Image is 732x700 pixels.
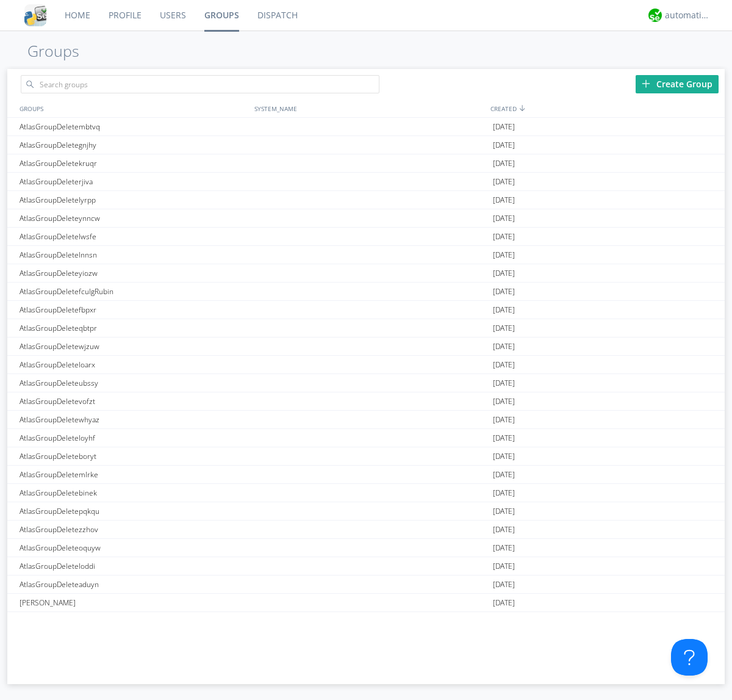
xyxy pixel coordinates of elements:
[7,484,725,502] a: AtlasGroupDeletebinek[DATE]
[16,337,251,355] div: AtlasGroupDeletewjzuw
[16,228,251,245] div: AtlasGroupDeletelwsfe
[7,557,725,576] a: AtlasGroupDeleteloddi[DATE]
[16,374,251,392] div: AtlasGroupDeleteubssy
[493,429,515,447] span: [DATE]
[493,118,515,136] span: [DATE]
[7,246,725,264] a: AtlasGroupDeletelnnsn[DATE]
[16,246,251,264] div: AtlasGroupDeletelnnsn
[7,374,725,392] a: AtlasGroupDeleteubssy[DATE]
[16,209,251,227] div: AtlasGroupDeleteynncw
[642,79,650,88] img: plus.svg
[16,319,251,337] div: AtlasGroupDeleteqbtpr
[16,301,251,319] div: AtlasGroupDeletefbpxr
[493,264,515,283] span: [DATE]
[493,136,515,154] span: [DATE]
[16,356,251,373] div: AtlasGroupDeleteloarx
[7,228,725,246] a: AtlasGroupDeletelwsfe[DATE]
[7,429,725,447] a: AtlasGroupDeleteloyhf[DATE]
[7,594,725,612] a: [PERSON_NAME][DATE]
[493,319,515,337] span: [DATE]
[493,209,515,228] span: [DATE]
[7,392,725,411] a: AtlasGroupDeletevofzt[DATE]
[7,539,725,557] a: AtlasGroupDeleteoquyw[DATE]
[493,484,515,502] span: [DATE]
[7,612,725,630] a: AtlasGroupDefaultTest[DATE]
[21,75,379,93] input: Search groups
[7,301,725,319] a: AtlasGroupDeletefbpxr[DATE]
[7,154,725,173] a: AtlasGroupDeletekruqr[DATE]
[493,337,515,356] span: [DATE]
[16,594,251,612] div: [PERSON_NAME]
[16,521,251,538] div: AtlasGroupDeletezzhov
[24,4,46,26] img: cddb5a64eb264b2086981ab96f4c1ba7
[7,447,725,466] a: AtlasGroupDeleteboryt[DATE]
[493,557,515,576] span: [DATE]
[7,356,725,374] a: AtlasGroupDeleteloarx[DATE]
[7,502,725,521] a: AtlasGroupDeletepqkqu[DATE]
[487,99,725,117] div: CREATED
[493,246,515,264] span: [DATE]
[493,466,515,484] span: [DATE]
[493,612,515,630] span: [DATE]
[493,594,515,612] span: [DATE]
[671,639,708,676] iframe: Toggle Customer Support
[16,118,251,135] div: AtlasGroupDeletembtvq
[16,539,251,557] div: AtlasGroupDeleteoquyw
[16,466,251,483] div: AtlasGroupDeletemlrke
[493,502,515,521] span: [DATE]
[636,75,719,93] div: Create Group
[16,173,251,190] div: AtlasGroupDeleterjiva
[648,9,662,22] img: d2d01cd9b4174d08988066c6d424eccd
[7,466,725,484] a: AtlasGroupDeletemlrke[DATE]
[16,392,251,410] div: AtlasGroupDeletevofzt
[7,264,725,283] a: AtlasGroupDeleteyiozw[DATE]
[16,136,251,154] div: AtlasGroupDeletegnjhy
[7,209,725,228] a: AtlasGroupDeleteynncw[DATE]
[7,337,725,356] a: AtlasGroupDeletewjzuw[DATE]
[493,447,515,466] span: [DATE]
[665,9,711,21] div: automation+atlas
[493,191,515,209] span: [DATE]
[16,576,251,593] div: AtlasGroupDeleteaduyn
[493,228,515,246] span: [DATE]
[16,283,251,300] div: AtlasGroupDeletefculgRubin
[7,173,725,191] a: AtlasGroupDeleterjiva[DATE]
[7,521,725,539] a: AtlasGroupDeletezzhov[DATE]
[493,356,515,374] span: [DATE]
[16,484,251,502] div: AtlasGroupDeletebinek
[16,612,251,630] div: AtlasGroupDefaultTest
[7,319,725,337] a: AtlasGroupDeleteqbtpr[DATE]
[7,411,725,429] a: AtlasGroupDeletewhyaz[DATE]
[16,154,251,172] div: AtlasGroupDeletekruqr
[16,502,251,520] div: AtlasGroupDeletepqkqu
[16,264,251,282] div: AtlasGroupDeleteyiozw
[493,154,515,173] span: [DATE]
[493,576,515,594] span: [DATE]
[7,576,725,594] a: AtlasGroupDeleteaduyn[DATE]
[7,118,725,136] a: AtlasGroupDeletembtvq[DATE]
[493,392,515,411] span: [DATE]
[16,191,251,209] div: AtlasGroupDeletelyrpp
[16,99,248,117] div: GROUPS
[16,447,251,465] div: AtlasGroupDeleteboryt
[493,411,515,429] span: [DATE]
[493,173,515,191] span: [DATE]
[493,301,515,319] span: [DATE]
[251,99,487,117] div: SYSTEM_NAME
[493,283,515,301] span: [DATE]
[493,374,515,392] span: [DATE]
[7,191,725,209] a: AtlasGroupDeletelyrpp[DATE]
[7,283,725,301] a: AtlasGroupDeletefculgRubin[DATE]
[493,521,515,539] span: [DATE]
[7,136,725,154] a: AtlasGroupDeletegnjhy[DATE]
[493,539,515,557] span: [DATE]
[16,411,251,428] div: AtlasGroupDeletewhyaz
[16,557,251,575] div: AtlasGroupDeleteloddi
[16,429,251,447] div: AtlasGroupDeleteloyhf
